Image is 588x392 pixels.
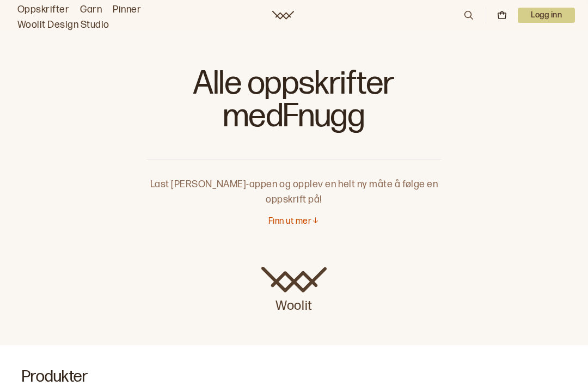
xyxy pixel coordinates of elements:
img: Woolit [261,267,327,293]
button: Finn ut mer [268,216,320,228]
a: Woolit [261,267,327,315]
p: Woolit [261,293,327,315]
a: Woolit [272,11,294,20]
button: User dropdown [518,8,575,23]
a: Garn [80,2,102,17]
p: Finn ut mer [268,216,311,228]
a: Woolit Design Studio [17,17,109,33]
h1: Alle oppskrifter med Fnugg [147,65,441,142]
p: Logg inn [518,8,575,23]
a: Oppskrifter [17,2,69,17]
p: Last [PERSON_NAME]-appen og opplev en helt ny måte å følge en oppskrift på! [147,160,441,207]
a: Pinner [113,2,141,17]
